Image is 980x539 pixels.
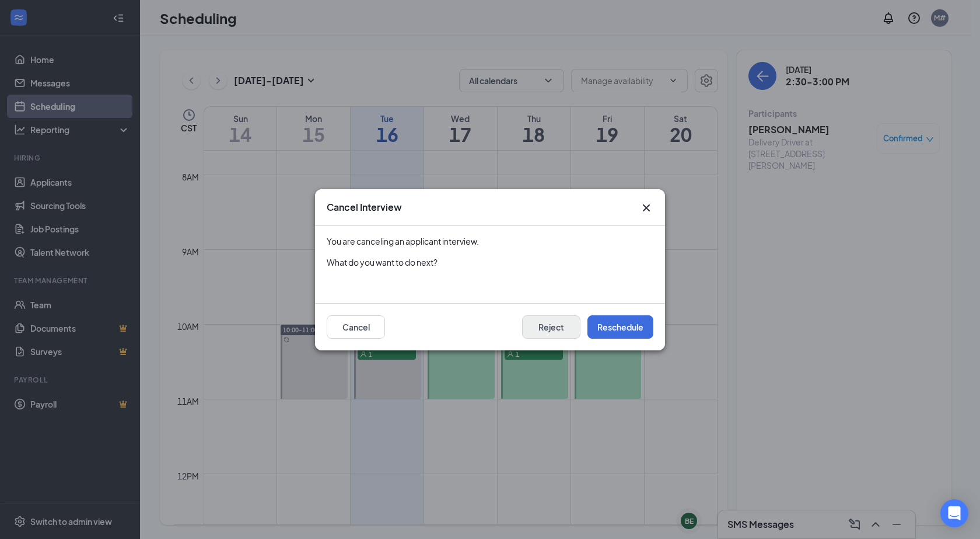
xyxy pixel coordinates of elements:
button: Close [639,201,653,215]
div: Open Intercom Messenger [940,499,968,527]
div: What do you want to do next? [327,256,653,268]
button: Reschedule [587,315,653,339]
h3: Cancel Interview [327,201,402,214]
button: Cancel [327,315,385,339]
button: Reject [522,315,580,339]
svg: Cross [639,201,653,215]
div: You are canceling an applicant interview. [327,235,653,247]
